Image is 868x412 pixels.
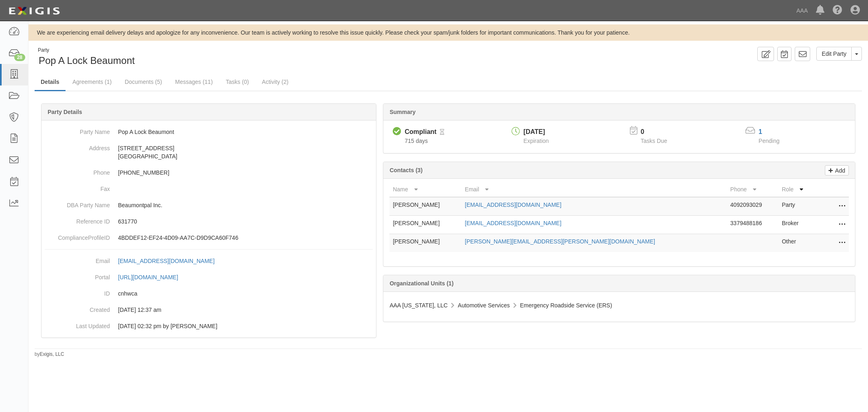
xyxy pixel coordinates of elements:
[35,74,66,91] a: Details
[641,127,677,137] p: 0
[45,124,373,140] dd: Pop A Lock Beaumont
[833,166,845,175] p: Add
[778,216,816,234] td: Broker
[389,109,415,115] b: Summary
[825,165,849,175] a: Add
[727,216,779,234] td: 3379488186
[523,127,549,137] div: [DATE]
[45,302,110,314] dt: Created
[118,274,187,281] a: [URL][DOMAIN_NAME]
[727,182,779,197] th: Phone
[393,127,401,136] i: Compliant
[38,47,135,54] div: Party
[45,164,110,177] dt: Phone
[792,2,812,19] a: AAA
[389,302,448,309] span: AAA [US_STATE], LLC
[465,202,561,208] a: [EMAIL_ADDRESS][DOMAIN_NAME]
[641,138,667,144] span: Tasks Due
[404,127,436,137] div: Compliant
[389,280,453,287] b: Organizational Units (1)
[389,216,461,234] td: [PERSON_NAME]
[45,197,110,209] dt: DBA Party Name
[45,140,110,152] dt: Address
[45,230,110,242] dt: ComplianceProfileID
[48,109,82,115] b: Party Details
[816,47,852,61] a: Edit Party
[45,285,110,298] dt: ID
[45,285,373,302] dd: cnhwca
[39,55,135,66] span: Pop A Lock Beaumont
[440,129,444,135] i: Pending Review
[28,28,868,37] div: We are experiencing email delivery delays and apologize for any inconvenience. Our team is active...
[66,74,118,90] a: Agreements (1)
[45,124,110,136] dt: Party Name
[461,182,727,197] th: Email
[45,318,373,334] dd: 11/26/2024 02:32 pm by Benjamin Tully
[404,138,428,144] span: Since 09/11/2023
[389,182,461,197] th: Name
[45,181,110,193] dt: Fax
[458,302,510,309] span: Automotive Services
[118,74,168,90] a: Documents (5)
[833,6,842,15] i: Help Center - Complianz
[465,238,655,245] a: [PERSON_NAME][EMAIL_ADDRESS][PERSON_NAME][DOMAIN_NAME]
[465,220,561,226] a: [EMAIL_ADDRESS][DOMAIN_NAME]
[220,74,255,90] a: Tasks (0)
[118,257,214,265] div: [EMAIL_ADDRESS][DOMAIN_NAME]
[389,167,422,173] b: Contacts (3)
[778,182,816,197] th: Role
[40,351,64,357] a: Exigis, LLC
[45,213,110,226] dt: Reference ID
[727,197,779,216] td: 4092093029
[6,4,62,18] img: logo-5460c22ac91f19d4615b14bd174203de0afe785f0fc80cf4dbbc73dc1793850b.png
[118,258,223,264] a: [EMAIL_ADDRESS][DOMAIN_NAME]
[523,138,549,144] span: Expiration
[759,138,779,144] span: Pending
[389,234,461,252] td: [PERSON_NAME]
[45,302,373,318] dd: 03/10/2023 12:37 am
[118,217,373,226] p: 631770
[45,164,373,181] dd: [PHONE_NUMBER]
[45,318,110,330] dt: Last Updated
[520,302,612,309] span: Emergency Roadside Service (ERS)
[256,74,295,90] a: Activity (2)
[45,269,110,281] dt: Portal
[14,54,25,61] div: 28
[45,253,110,265] dt: Email
[118,201,373,209] p: Beaumontpal Inc.
[45,140,373,164] dd: [STREET_ADDRESS] [GEOGRAPHIC_DATA]
[35,47,442,68] div: Pop A Lock Beaumont
[389,197,461,216] td: [PERSON_NAME]
[118,234,373,242] p: 4BDDEF12-EF24-4D09-AA7C-D9D9CA60F746
[169,74,219,90] a: Messages (11)
[778,234,816,252] td: Other
[35,351,64,358] small: by
[778,197,816,216] td: Party
[759,128,762,135] a: 1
